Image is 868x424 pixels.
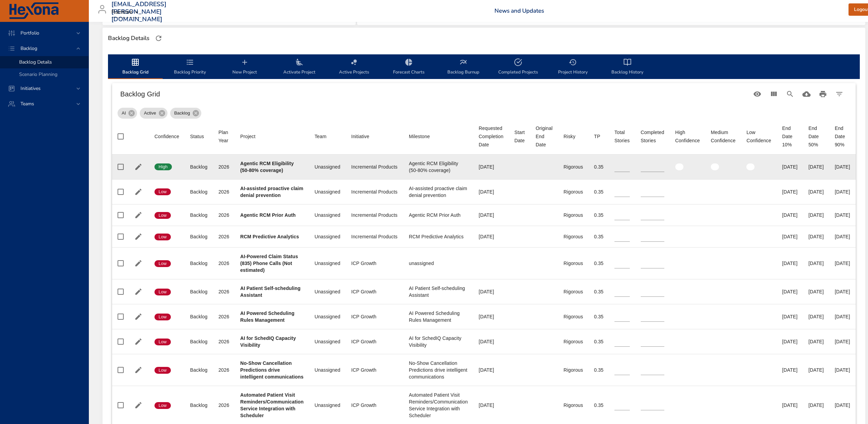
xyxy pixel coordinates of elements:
[218,288,229,295] div: 2026
[440,58,487,76] span: Backlog Burnup
[190,132,204,141] div: Sort
[351,402,398,409] div: ICP Growth
[314,132,340,141] span: Team
[594,132,600,141] div: TP
[782,402,798,409] div: [DATE]
[594,132,603,141] span: TP
[409,185,468,199] div: AI-assisted proactive claim denial prevention
[409,260,468,267] div: unassigned
[809,212,824,218] div: [DATE]
[218,128,229,145] div: Sort
[133,231,144,242] button: Edit Project Details
[479,313,503,320] div: [DATE]
[190,163,207,170] div: Backlog
[835,163,850,170] div: [DATE]
[351,132,369,141] div: Initiative
[409,310,468,323] div: AI Powered Scheduling Rules Management
[835,212,850,218] div: [DATE]
[154,339,171,345] span: Low
[479,367,503,373] div: [DATE]
[641,128,664,145] div: Completed Stories
[514,128,525,145] div: Start Date
[240,132,303,141] span: Project
[240,234,299,239] b: RCM Predictive Analytics
[240,254,298,273] b: AI-Powered Claim Status (835) Phone Calls (Not estimated)
[106,33,151,44] div: Backlog Details
[809,338,824,345] div: [DATE]
[479,338,503,345] div: [DATE]
[314,132,326,141] div: Sort
[782,124,798,149] div: End Date 10%
[479,188,503,195] div: [DATE]
[170,108,201,119] div: Backlog
[479,124,503,149] div: Requested Completion Date
[240,392,303,418] b: Automated Patient Visit Reminders/Communication Service Integration with Scheduler
[133,162,144,172] button: Edit Project Details
[835,367,850,373] div: [DATE]
[218,128,229,145] span: Plan Year
[314,402,340,409] div: Unassigned
[314,212,340,218] div: Unassigned
[409,392,468,419] div: Automated Patient Visit Reminders/Communication Service Integration with Scheduler
[190,260,207,267] div: Backlog
[479,163,503,170] div: [DATE]
[746,128,771,145] div: Sort
[118,110,130,117] span: AI
[218,233,229,240] div: 2026
[479,288,503,295] div: [DATE]
[564,132,575,141] div: Risky
[140,110,160,117] span: Active
[594,188,603,195] div: 0.35
[240,161,294,173] b: Agentic RCM Eligibility (50-80% coverage)
[15,30,45,36] span: Portfolio
[409,132,430,141] div: Sort
[167,58,213,76] span: Backlog Priority
[594,132,600,141] div: Sort
[536,124,553,149] div: Original End Date
[564,132,575,141] div: Sort
[479,124,503,149] div: Sort
[835,402,850,409] div: [DATE]
[190,402,207,409] div: Backlog
[351,367,398,373] div: ICP Growth
[409,233,468,240] div: RCM Predictive Analytics
[746,128,771,145] div: Low Confidence
[594,338,603,345] div: 0.35
[19,59,52,65] span: Backlog Details
[564,188,583,195] div: Rigorous
[314,233,340,240] div: Unassigned
[190,338,207,345] div: Backlog
[604,58,651,76] span: Backlog History
[782,212,798,218] div: [DATE]
[835,233,850,240] div: [DATE]
[190,367,207,373] div: Backlog
[809,313,824,320] div: [DATE]
[218,402,229,409] div: 2026
[809,260,824,267] div: [DATE]
[564,163,583,170] div: Rigorous
[835,260,850,267] div: [DATE]
[15,101,40,107] span: Teams
[594,313,603,320] div: 0.35
[711,128,735,145] span: Medium Confidence
[15,45,43,52] span: Backlog
[351,163,398,170] div: Incremental Products
[594,367,603,373] div: 0.35
[835,313,850,320] div: [DATE]
[550,58,596,76] span: Project History
[218,212,229,218] div: 2026
[112,83,856,105] div: Table Toolbar
[314,163,340,170] div: Unassigned
[190,212,207,218] div: Backlog
[409,335,468,348] div: AI for SchedIQ Capacity Visibility
[409,132,430,141] div: Milestone
[536,124,553,149] div: Sort
[782,86,798,102] button: Search
[133,258,144,268] button: Edit Project Details
[240,132,256,141] div: Project
[240,360,303,380] b: No-Show Cancellation Predictions drive intelligent communications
